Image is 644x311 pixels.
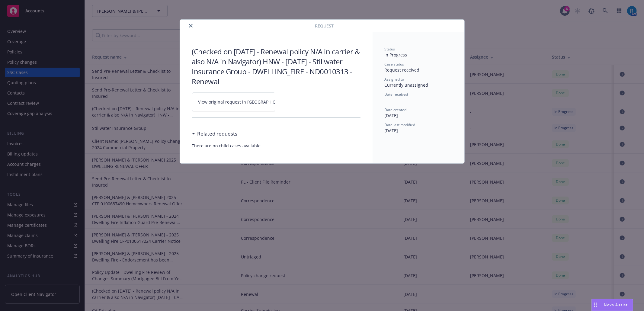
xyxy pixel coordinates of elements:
span: Case status [385,62,404,67]
span: Date created [385,107,407,112]
span: Request received [385,67,420,73]
h3: (Checked on [DATE] - Renewal policy N/A in carrier & also N/A in Navigator) HNW - [DATE] - Stillw... [192,46,360,86]
span: In Progress [385,52,407,58]
button: Nova Assist [591,299,633,311]
span: Status [385,46,395,52]
a: View original request in [GEOGRAPHIC_DATA] [192,92,275,111]
div: Drag to move [592,299,599,311]
span: Date last modified [385,122,415,127]
div: Related requests [192,130,238,138]
span: [DATE] [385,128,398,133]
span: Date received [385,92,408,97]
span: Currently unassigned [385,82,428,88]
button: close [187,22,194,29]
span: Nova Assist [604,302,628,307]
span: Assigned to [385,77,404,82]
span: There are no child cases available. [192,143,360,149]
span: - [385,98,386,103]
span: [DATE] [385,113,398,118]
span: Request [315,23,334,29]
span: View original request in [GEOGRAPHIC_DATA] [198,99,290,105]
h3: Related requests [197,130,238,138]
